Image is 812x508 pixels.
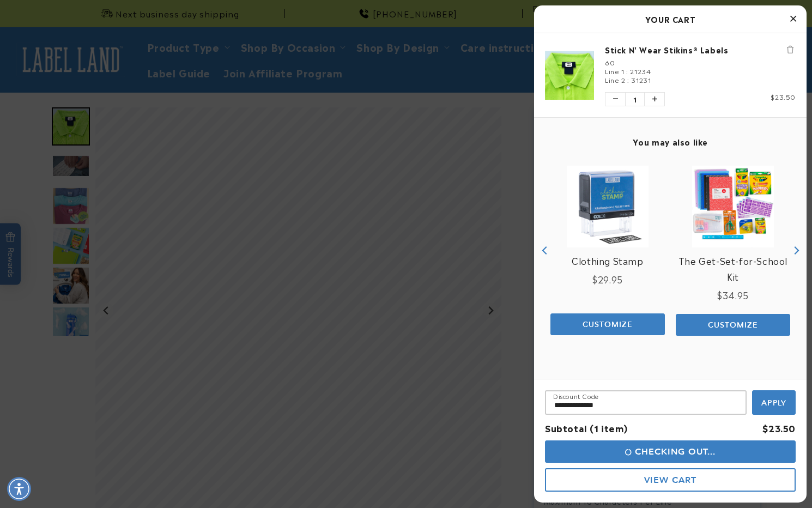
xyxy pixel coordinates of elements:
span: Subtotal (1 item) [545,421,627,434]
span: Checking Out... [625,446,716,457]
a: View The Get-Set-for-School Kit [676,253,790,285]
span: $23.50 [771,92,796,101]
button: Close gorgias live chat [180,4,213,37]
a: Stick N' Wear Stikins® Labels [605,44,796,55]
button: Increase quantity of Stick N' Wear Stikins® Labels [645,93,664,106]
textarea: Type your message here [9,14,141,27]
img: Stick N' Wear Stikins® Labels [545,51,594,100]
span: View Cart [644,475,696,485]
button: Checking Out... [545,440,796,463]
div: $23.50 [762,420,796,436]
span: Customize [708,320,758,330]
button: Add the product, Water Bottle Labels to Cart [676,314,790,336]
div: 60 [605,58,796,66]
h2: Your Cart [545,11,796,27]
h4: You may also like [545,137,796,147]
div: product [670,155,796,346]
button: Remove Stick N' Wear Stikins® Labels [785,44,796,55]
span: Line 2 [605,75,626,84]
span: Apply [761,398,787,408]
div: product [545,155,670,346]
button: Next [787,242,804,258]
button: Previous [537,242,553,258]
span: Customize [583,319,633,329]
span: $34.95 [717,288,749,301]
div: Accessibility Menu [7,477,31,501]
span: : [626,66,628,76]
button: Apply [752,390,796,415]
span: : [627,75,629,84]
a: View Clothing Stamp [572,253,643,269]
span: Line 1 [605,66,625,76]
button: Add the product, Clothing Stamp to Cart [550,313,665,335]
li: product [545,33,796,117]
span: $29.95 [592,273,623,286]
button: Close Cart [785,11,801,27]
button: View Cart [545,468,796,492]
span: 21234 [630,66,651,76]
button: Decrease quantity of Stick N' Wear Stikins® Labels [605,93,625,106]
span: 31231 [631,75,651,84]
span: 1 [625,93,645,106]
input: Input Discount [545,390,747,415]
img: View The Get-Set-for-School Kit [692,166,774,247]
img: Clothing Stamp - Label Land [567,166,649,247]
